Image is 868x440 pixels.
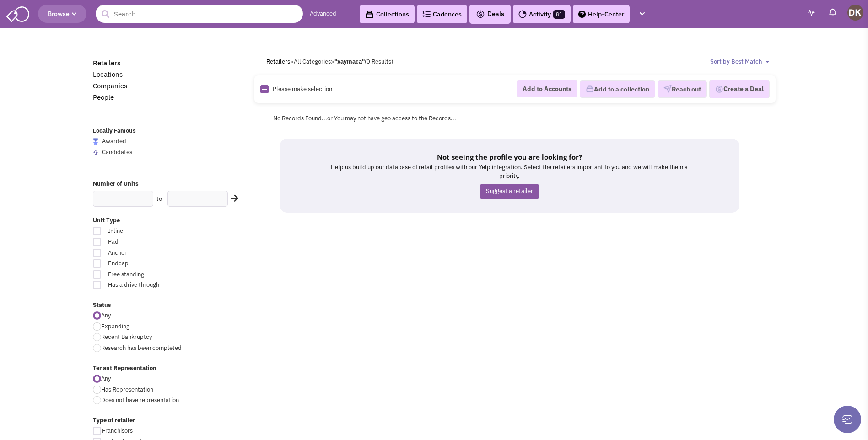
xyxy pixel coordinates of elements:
[102,238,204,247] span: Pad
[93,150,98,155] img: locallyfamous-upvote.png
[365,10,374,19] img: icon-collection-lavender-black.svg
[101,396,179,404] span: Does not have representation
[326,163,693,180] p: Help us build up our database of retail profiles with our Yelp integration. Select the retailers ...
[156,195,162,204] label: to
[102,227,204,236] span: Inline
[6,5,29,22] img: SmartAdmin
[360,5,415,23] a: Collections
[93,180,255,188] label: Number of Units
[93,59,120,67] a: Retailers
[273,114,456,122] span: No Records Found...or You may not have geo access to the Records...
[310,10,336,18] a: Advanced
[480,184,539,199] a: Suggest a retailer
[102,249,204,258] span: Anchor
[334,58,365,65] b: "xaymaca"
[102,427,133,435] span: Franchisors
[578,11,586,18] img: help.png
[658,80,707,98] button: Reach out
[663,85,672,93] img: VectorPaper_Plane.png
[553,10,565,19] span: 81
[38,5,86,23] button: Browse
[517,80,577,97] button: Add to Accounts
[102,270,204,279] span: Free standing
[102,137,126,145] span: Awarded
[48,10,77,18] span: Browse
[101,311,111,319] span: Any
[473,8,507,20] button: Deals
[93,364,255,373] label: Tenant Representation
[573,5,630,23] a: Help-Center
[93,70,123,79] a: Locations
[709,80,770,98] button: Create a Deal
[93,216,255,225] label: Unit Type
[331,58,334,65] span: >
[260,85,269,93] img: Rectangle.png
[93,81,127,90] a: Companies
[102,281,204,290] span: Has a drive through
[586,85,594,93] img: icon-collection-lavender.png
[580,80,655,98] button: Add to a collection
[476,10,504,18] span: Deals
[715,84,723,94] img: Deal-Dollar.png
[290,58,294,65] span: >
[101,344,182,352] span: Research has been completed
[273,85,332,93] span: Please make selection
[513,5,571,23] a: Activity81
[294,58,393,65] span: All Categories (0 Results)
[93,301,255,310] label: Status
[102,148,132,156] span: Candidates
[225,193,240,204] div: Search Nearby
[96,5,303,23] input: Search
[101,386,153,393] span: Has Representation
[93,93,114,102] a: People
[422,11,431,17] img: Cadences_logo.png
[417,5,467,23] a: Cadences
[93,416,255,425] label: Type of retailer
[101,322,129,330] span: Expanding
[93,138,98,145] img: locallyfamous-largeicon.png
[476,9,485,20] img: icon-deals.svg
[847,5,863,21] img: Donnie Keller
[102,259,204,268] span: Endcap
[101,333,152,341] span: Recent Bankruptcy
[101,375,111,382] span: Any
[93,127,255,135] label: Locally Famous
[326,152,693,161] h5: Not seeing the profile you are looking for?
[266,58,290,65] a: Retailers
[518,10,527,18] img: Activity.png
